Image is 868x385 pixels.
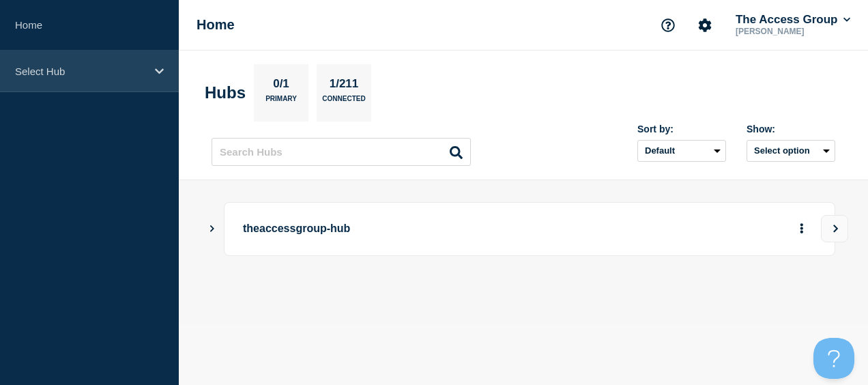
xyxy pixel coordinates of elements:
[265,95,297,109] p: Primary
[747,140,835,162] button: Select option
[268,77,295,95] p: 0/1
[15,66,146,77] p: Select Hub
[205,83,246,102] h2: Hubs
[733,13,853,27] button: The Access Group
[821,215,848,242] button: View
[637,124,726,134] div: Sort by:
[793,216,811,242] button: More actions
[813,338,854,379] iframe: Help Scout Beacon - Open
[654,11,682,40] button: Support
[747,124,835,134] div: Show:
[324,77,364,95] p: 1/211
[243,216,736,242] p: theaccessgroup-hub
[197,17,235,33] h1: Home
[691,11,719,40] button: Account settings
[637,140,726,162] select: Sort by
[212,138,471,166] input: Search Hubs
[733,27,853,36] p: [PERSON_NAME]
[322,95,365,109] p: Connected
[209,224,216,234] button: Show Connected Hubs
